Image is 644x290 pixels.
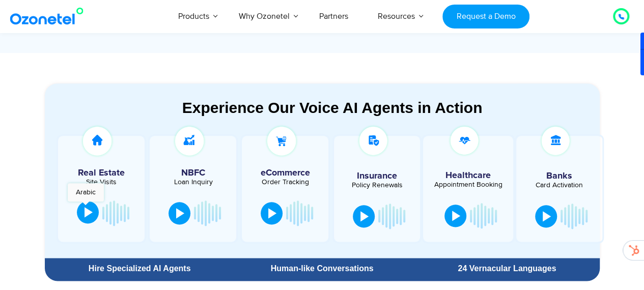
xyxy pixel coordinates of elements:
div: Order Tracking [247,179,323,186]
div: Hire Specialized AI Agents [50,265,230,273]
h5: Real Estate [63,168,139,178]
div: Experience Our Voice AI Agents in Action [55,99,610,117]
a: Request a Demo [442,5,529,28]
div: Human-like Conversations [235,265,409,273]
div: Policy Renewals [339,182,414,189]
div: Card Activation [521,182,597,189]
div: Appointment Booking [431,181,506,188]
div: Site Visits [63,179,139,186]
div: 24 Vernacular Languages [419,265,594,273]
h5: NBFC [155,168,231,178]
h5: Banks [521,171,597,181]
h5: Healthcare [431,171,506,180]
h5: eCommerce [247,168,323,178]
div: Loan Inquiry [155,179,231,186]
h5: Insurance [339,171,414,181]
